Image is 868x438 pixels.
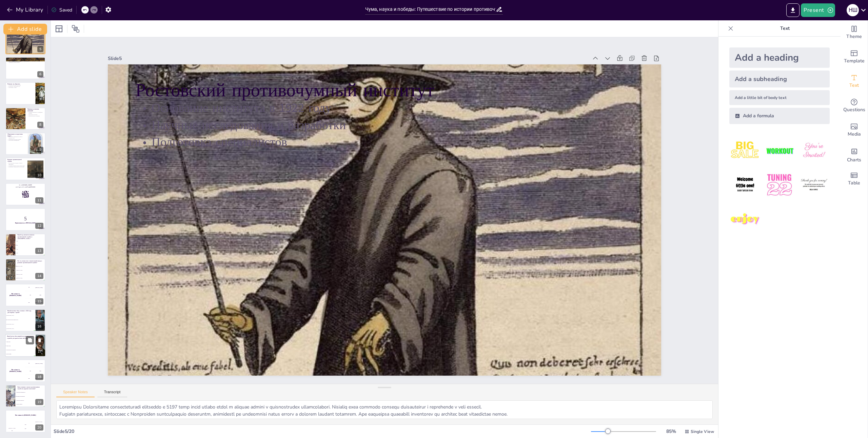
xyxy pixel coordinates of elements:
div: 18 [35,374,43,380]
span: [PERSON_NAME] [17,266,45,266]
div: Add a heading [729,47,830,68]
span: Theme [846,33,862,40]
div: 10 [35,172,43,178]
h4: The winner is [PERSON_NAME] [5,415,45,416]
p: Go to [7,184,43,186]
p: Text [736,20,834,37]
span: Анализ крови [6,345,35,346]
button: Export to PowerPoint [786,3,800,17]
span: Никакого влияния [17,404,45,404]
div: 200 [25,292,45,299]
div: 20 [5,410,45,432]
div: 5 [5,32,45,54]
div: 8 [5,107,45,130]
p: Научные исследования и разработки [7,36,43,37]
p: Образование и подготовка кадров [7,133,25,137]
div: Add a formula [729,108,830,124]
p: Современные методы обучения [7,139,25,140]
div: Change the overall theme [841,20,868,45]
strong: [DOMAIN_NAME] [22,184,32,186]
p: Вакцинация населения [27,114,43,115]
div: Jaap [39,295,41,296]
p: Образовательные программы [27,115,43,117]
button: Add slide [3,24,47,35]
p: Современные достижения [7,58,43,60]
p: Инновационные подходы к борьбе с инфекциями [7,162,25,165]
p: Обеспечение квалификации [7,140,25,141]
div: 300 [25,299,45,306]
p: Основание института в 1922 году [160,50,651,170]
span: Single View [691,429,714,434]
div: Jaap [19,424,32,425]
span: [PERSON_NAME] [17,270,45,271]
span: Table [848,179,860,187]
div: 18 [5,359,45,382]
div: 19 [5,385,45,407]
p: Подготовка специалистов в области эпидемиологии [7,136,25,139]
span: Text [849,82,859,89]
span: Position [72,25,80,33]
div: 10 [5,158,45,180]
div: 7 [5,82,45,104]
div: 11 [35,197,43,203]
button: Duplicate Slide [26,336,34,344]
div: 6 [37,71,43,77]
input: Insert title [365,4,496,14]
img: 6.jpeg [798,169,830,201]
div: 19 [35,399,43,405]
p: 5 [7,215,43,222]
button: Delete Slide [36,336,44,344]
p: Какой институт был основан в 1922 году для борьбы с чумой? [7,310,34,314]
div: 13 [35,248,43,254]
div: 100 [25,359,45,367]
button: Н Ш [847,3,859,17]
div: 85 % [663,428,679,435]
div: Add a table [841,167,868,191]
span: Media [848,131,861,138]
p: Основание института в 1922 году [7,34,43,36]
div: 15 [5,284,45,306]
p: Ростовский противочумный институт [163,28,656,157]
span: Charts [847,156,861,164]
div: Add a subheading [729,71,830,87]
div: 8 [37,122,43,128]
img: 7.jpeg [729,204,761,235]
div: 6 [5,57,45,79]
span: [PERSON_NAME] [17,274,45,275]
img: 2.jpeg [764,135,795,166]
p: Повышение осведомленности населения [7,166,25,167]
div: 12 [35,223,43,229]
img: 4.jpeg [729,169,761,201]
h4: The winner is [PERSON_NAME] [5,369,25,372]
p: Подготовка специалистов [153,83,644,204]
p: Какой год считается началом противочумной службы в [GEOGRAPHIC_DATA]? [17,234,43,240]
p: Совершенствование методов диагностики [7,165,25,166]
div: 100 [25,284,45,291]
p: Какое влияние оказала противочумная служба на здоровье населения? [17,386,43,390]
span: Снижение заболеваемости [17,396,45,397]
div: Saved [51,7,72,13]
p: Кто из ученых внес значительный вклад в развитие противочумной службы? [17,260,43,264]
div: 14 [5,259,45,281]
div: Add charts and graphs [841,142,868,167]
div: 11 [5,183,45,205]
div: 300 [32,422,45,432]
div: 7 [37,97,43,103]
span: [GEOGRAPHIC_DATA] [6,324,35,324]
button: My Library [5,4,46,15]
div: 17 [36,349,44,355]
div: 9 [37,147,43,153]
p: Улучшение здоровья населения [7,85,34,86]
p: Санитарные условия [7,87,34,88]
p: Научные исследования и разработки [157,67,648,187]
div: Add images, graphics, shapes or video [841,118,868,142]
h4: The winner is [PERSON_NAME] [5,293,25,297]
div: 13 [5,234,45,256]
div: Slide 5 [145,1,616,107]
div: 20 [35,424,43,431]
div: 12 [5,208,45,231]
div: Н Ш [847,4,859,16]
span: Questions [843,106,865,114]
div: 14 [35,273,43,279]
